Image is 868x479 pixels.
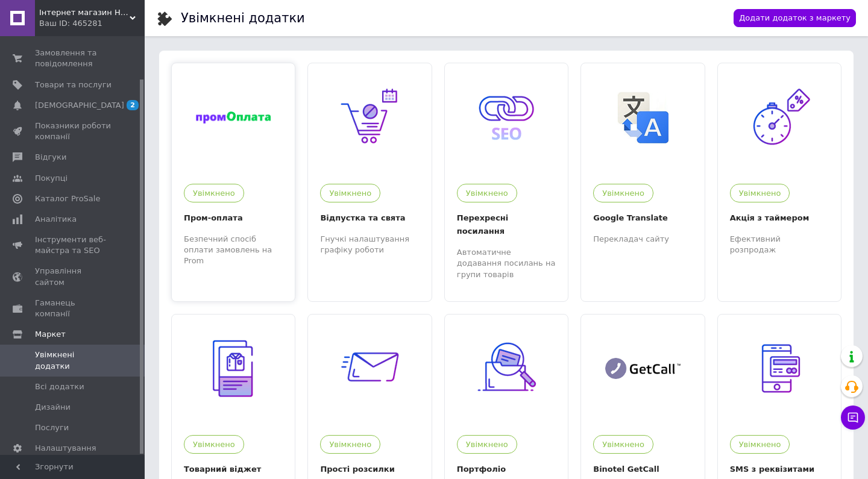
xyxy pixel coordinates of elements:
[742,81,816,155] img: 12
[35,193,100,204] span: Каталог ProSale
[730,184,790,202] div: Увімкнено
[333,81,407,155] img: 13
[581,63,704,289] a: 4УвімкненоGoogle TranslateПерекладач сайту
[35,422,69,433] span: Послуги
[617,92,668,143] img: 4
[730,463,829,476] div: SMS з реквізитами
[730,435,790,454] div: Увімкнено
[445,63,568,289] a: 9УвімкненоПерехресні посиланняАвтоматичне додавання посилань на групи товарів
[470,331,544,405] img: 39
[127,100,139,110] span: 2
[457,211,556,238] div: Перехресні посилання
[181,12,305,25] div: Увімкнені додатки
[35,443,96,454] span: Налаштування
[730,211,829,225] div: Акція з таймером
[35,298,112,319] span: Гаманець компанії
[457,247,556,280] div: Автоматичне додавання посилань на групи товарів
[457,463,556,476] div: Портфоліо
[734,9,856,28] a: Додати додаток з маркету
[39,18,145,29] div: Ваш ID: 465281
[333,331,407,405] img: 33
[35,266,112,287] span: Управління сайтом
[470,81,544,155] img: 9
[320,184,380,202] div: Увімкнено
[35,329,66,340] span: Маркет
[35,152,66,163] span: Відгуки
[184,435,244,454] div: Увімкнено
[35,121,112,142] span: Показники роботи компанії
[320,463,419,476] div: Прості розсилки
[593,463,692,476] div: Binotel GetCall
[320,234,419,255] div: Гнучкі налаштування графіку роботи
[184,211,283,225] div: Пром-оплата
[184,184,244,202] div: Увімкнено
[35,402,71,413] span: Дизайни
[35,173,68,184] span: Покупці
[184,463,283,476] div: Товарний віджет
[593,184,653,202] div: Увімкнено
[718,63,841,289] a: 12УвімкненоАкція з таймеромЕфективний розпродаж
[841,405,865,430] button: Чат з покупцем
[593,211,692,225] div: Google Translate
[457,435,517,454] div: Увімкнено
[730,234,829,255] div: Ефективний розпродаж
[35,48,112,69] span: Замовлення та повідомлення
[172,63,295,289] a: 184УвімкненоПром-оплатаБезпечний спосіб оплати замовлень на Prom
[35,214,77,225] span: Аналітика
[35,100,124,111] span: [DEMOGRAPHIC_DATA]
[35,349,112,371] span: Увімкнені додатки
[605,358,680,379] img: 145
[184,234,283,267] div: Безпечний спосіб оплати замовлень на Prom
[39,7,130,18] span: Інтернет магазин HEATERS - тени та аксесуари.
[35,381,84,392] span: Всі додатки
[742,331,816,405] img: 57
[35,80,112,90] span: Товари та послуги
[320,435,380,454] div: Увімкнено
[35,234,112,256] span: Інструменти веб-майстра та SEO
[197,331,271,405] img: 32
[196,111,271,124] img: 184
[308,63,431,289] a: 13УвімкненоВідпустка та святаГнучкі налаштування графіку роботи
[457,184,517,202] div: Увімкнено
[320,211,419,225] div: Відпустка та свята
[593,435,653,454] div: Увімкнено
[593,234,692,245] div: Перекладач сайту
